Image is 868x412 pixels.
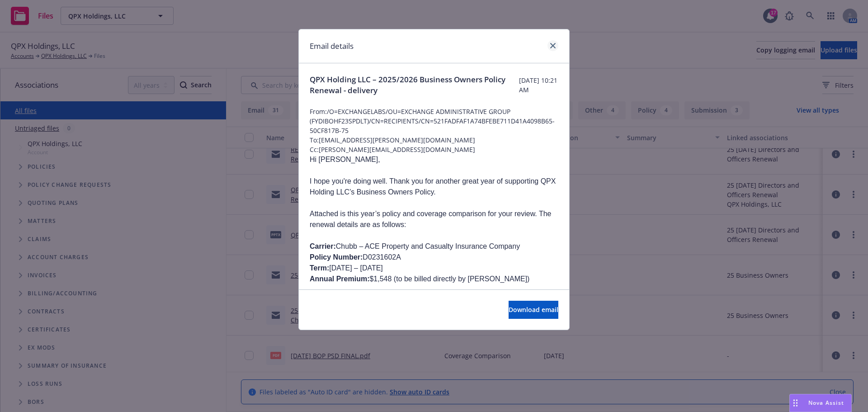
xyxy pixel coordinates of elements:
[310,208,558,230] p: Attached is this year’s policy and coverage comparison for your review. The renewal details are a...
[790,394,801,412] div: Drag to move
[310,275,369,283] b: Annual Premium:
[310,154,558,165] p: Hi [PERSON_NAME],
[509,305,558,314] span: Download email
[547,40,558,51] a: close
[310,253,363,261] b: Policy Number:
[808,399,844,407] span: Nova Assist
[310,252,558,263] li: D0231602A
[310,241,558,252] li: Chubb – ACE Property and Casualty Insurance Company
[519,76,558,95] span: [DATE] 10:21 AM
[310,74,519,96] span: QPX Holding LLC – 2025/2026 Business Owners Policy Renewal - delivery
[310,263,558,274] li: [DATE] – [DATE]
[310,135,558,145] span: To: [EMAIL_ADDRESS][PERSON_NAME][DOMAIN_NAME]
[310,264,329,272] b: Term:
[310,242,336,250] b: Carrier:
[310,107,558,135] span: From: /O=EXCHANGELABS/OU=EXCHANGE ADMINISTRATIVE GROUP (FYDIBOHF23SPDLT)/CN=RECIPIENTS/CN=521FADF...
[310,176,558,198] p: I hope you're doing well. Thank you for another great year of supporting QPX Holding LLC’s Busine...
[509,301,558,319] button: Download email
[310,40,354,52] h1: Email details
[310,274,558,284] li: $1,548 (to be billed directly by [PERSON_NAME])
[789,394,852,412] button: Nova Assist
[310,145,558,154] span: Cc: [PERSON_NAME][EMAIL_ADDRESS][DOMAIN_NAME]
